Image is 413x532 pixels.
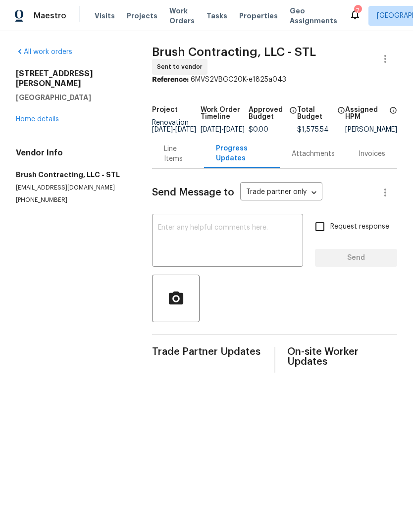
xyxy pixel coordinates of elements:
[16,93,128,102] h5: [GEOGRAPHIC_DATA]
[175,126,196,133] span: [DATE]
[152,76,189,83] b: Reference:
[216,144,268,163] div: Progress Updates
[337,106,345,126] span: The total cost of line items that have been proposed by Opendoor. This sum includes line items th...
[16,116,59,123] a: Home details
[164,144,192,164] div: Line Items
[290,6,337,26] span: Geo Assignments
[289,106,297,126] span: The total cost of line items that have been approved by both Opendoor and the Trade Partner. This...
[330,222,389,232] span: Request response
[354,6,361,16] div: 7
[206,12,227,19] span: Tasks
[16,170,128,180] h5: Brush Contracting, LLC - STL
[249,106,286,120] h5: Approved Budget
[16,148,128,158] h4: Vendor Info
[152,188,234,197] span: Send Message to
[95,11,115,21] span: Visits
[297,106,335,120] h5: Total Budget
[345,106,386,120] h5: Assigned HPM
[152,75,397,85] div: 6MVS2VBGC20K-e1825a043
[389,106,397,126] span: The hpm assigned to this work order.
[16,184,128,192] p: [EMAIL_ADDRESS][DOMAIN_NAME]
[152,126,173,133] span: [DATE]
[152,46,316,58] span: Brush Contracting, LLC - STL
[34,11,66,21] span: Maestro
[297,126,329,133] span: $1,575.54
[240,185,322,201] div: Trade partner only
[249,126,268,133] span: $0.00
[16,69,128,89] h2: [STREET_ADDRESS][PERSON_NAME]
[16,196,128,204] p: [PHONE_NUMBER]
[169,6,195,26] span: Work Orders
[201,126,245,133] span: -
[201,126,221,133] span: [DATE]
[152,106,178,113] h5: Project
[292,149,335,159] div: Attachments
[239,11,278,21] span: Properties
[359,149,385,159] div: Invoices
[152,126,196,133] span: -
[157,62,206,72] span: Sent to vendor
[287,347,398,367] span: On-site Worker Updates
[345,126,397,133] div: [PERSON_NAME]
[127,11,157,21] span: Projects
[201,106,249,120] h5: Work Order Timeline
[16,48,72,55] a: All work orders
[152,119,196,133] span: Renovation
[152,347,262,357] span: Trade Partner Updates
[224,126,245,133] span: [DATE]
